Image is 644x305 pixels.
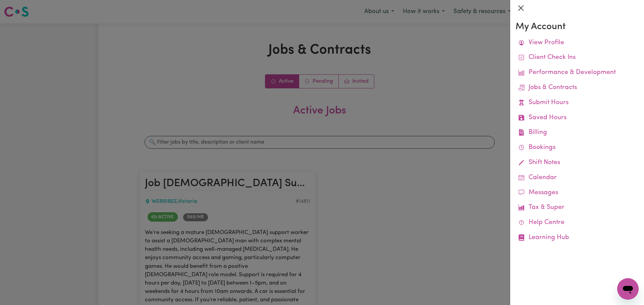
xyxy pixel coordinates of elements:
a: Messages [516,185,639,201]
a: View Profile [516,35,639,51]
a: Jobs & Contracts [516,80,639,95]
a: Bookings [516,140,639,155]
a: Calendar [516,170,639,185]
a: Client Check Ins [516,50,639,65]
a: Saved Hours [516,110,639,126]
a: Performance & Development [516,65,639,80]
button: Close [516,3,526,13]
a: Tax & Super [516,200,639,215]
a: Billing [516,125,639,140]
a: Learning Hub [516,230,639,245]
h3: My Account [516,21,639,33]
a: Submit Hours [516,95,639,110]
a: Help Centre [516,215,639,230]
a: Shift Notes [516,155,639,170]
iframe: Button to launch messaging window [617,278,639,300]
